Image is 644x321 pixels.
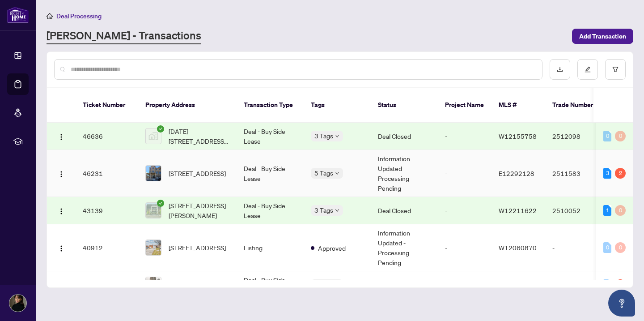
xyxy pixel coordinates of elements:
td: - [438,123,491,150]
span: 3 Tags [314,279,333,290]
button: Add Transaction [572,29,633,44]
span: W12211622 [499,206,537,214]
img: Logo [58,133,65,141]
span: Deal Processing [56,12,102,20]
span: filter [612,66,619,73]
span: download [557,66,563,73]
span: [STREET_ADDRESS] [169,168,226,178]
img: thumbnail-img [146,128,161,144]
img: Logo [58,171,65,178]
button: Logo [54,129,68,143]
span: 5 Tags [314,168,333,178]
td: 2512098 [545,123,608,150]
button: Logo [54,278,68,292]
div: 1 [603,205,611,216]
div: 1 [615,279,626,290]
td: Deal - Buy Side Lease [237,123,304,150]
td: - [438,197,491,224]
td: - [438,224,491,271]
span: E12292128 [499,169,534,177]
button: Logo [54,240,68,255]
span: Add Transaction [579,29,626,43]
td: 46231 [76,150,138,197]
span: down [335,134,339,138]
span: 3 Tags [314,205,333,215]
td: 40912 [76,224,138,271]
td: Listing [237,224,304,271]
div: 0 [615,205,626,216]
button: filter [605,59,626,80]
th: Property Address [138,88,237,123]
span: 3 Tags [314,131,333,141]
span: home [47,13,53,19]
span: Approved [318,243,346,253]
img: Logo [58,208,65,215]
th: Status [371,88,438,123]
span: check-circle [157,125,164,133]
span: [STREET_ADDRESS][PERSON_NAME] [169,201,229,220]
th: Transaction Type [237,88,304,123]
td: Final Trade [371,271,438,299]
div: 0 [615,242,626,253]
td: Information Updated - Processing Pending [371,150,438,197]
th: Project Name [438,88,491,123]
th: Ticket Number [76,88,138,123]
div: 0 [603,131,611,141]
span: [STREET_ADDRESS] [169,280,226,290]
div: 0 [603,242,611,253]
img: logo [7,7,29,23]
span: edit [585,66,591,73]
span: [STREET_ADDRESS] [169,243,226,253]
span: down [335,208,339,213]
img: thumbnail-img [146,240,161,255]
td: 2510052 [545,197,608,224]
td: - [438,150,491,197]
td: - [438,271,491,299]
div: 3 [603,168,611,179]
td: 2511583 [545,150,608,197]
img: thumbnail-img [146,166,161,181]
td: 43139 [76,197,138,224]
button: Logo [54,166,68,180]
button: Logo [54,203,68,218]
div: 0 [603,279,611,290]
span: check-circle [157,200,164,207]
img: thumbnail-img [146,203,161,218]
div: 0 [615,131,626,141]
td: 39198 [76,271,138,299]
span: [DATE][STREET_ADDRESS][DATE][PERSON_NAME] [169,126,229,146]
td: Deal Closed [371,197,438,224]
td: 46636 [76,123,138,150]
td: 2508372 [545,271,608,299]
td: Deal - Buy Side Lease [237,197,304,224]
a: [PERSON_NAME] - Transactions [47,28,201,44]
button: Open asap [608,290,635,317]
img: Logo [58,245,65,252]
div: 2 [615,168,626,179]
td: - [545,224,608,271]
img: thumbnail-img [146,277,161,292]
span: down [335,171,339,175]
span: W12155758 [499,132,537,140]
button: edit [577,59,598,80]
button: download [550,59,570,80]
th: MLS # [491,88,545,123]
td: Information Updated - Processing Pending [371,224,438,271]
td: Deal - Buy Side Lease [237,150,304,197]
th: Tags [304,88,371,123]
span: W12060870 [499,244,537,252]
img: Profile Icon [9,295,26,312]
td: Deal - Buy Side Lease [237,271,304,299]
th: Trade Number [545,88,608,123]
td: Deal Closed [371,123,438,150]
